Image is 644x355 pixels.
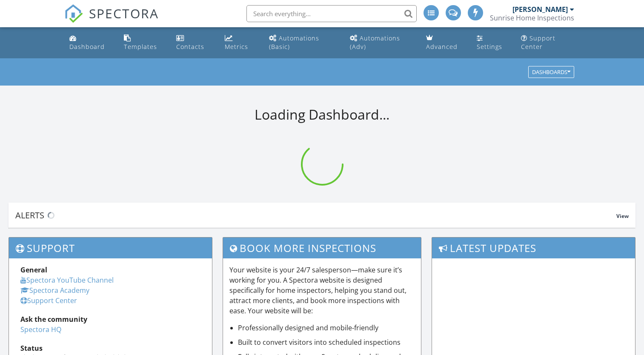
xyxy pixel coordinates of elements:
div: Dashboards [532,69,570,75]
div: Ask the community [20,314,200,324]
a: Automations (Basic) [266,31,340,55]
div: Dashboard [69,43,105,51]
span: View [616,212,629,220]
h3: Support [9,238,212,258]
li: Built to convert visitors into scheduled inspections [238,337,415,347]
h3: Book More Inspections [223,238,421,258]
div: Automations (Adv) [350,34,400,51]
li: Professionally designed and mobile-friendly [238,323,415,333]
a: Templates [120,31,166,55]
input: Search everything... [246,5,417,22]
div: Sunrise Home Inspections [490,14,574,22]
button: Dashboards [528,66,574,78]
a: Spectora Academy [20,286,89,295]
div: Automations (Basic) [269,34,319,51]
strong: General [20,265,47,275]
h3: Latest Updates [432,238,635,258]
div: Advanced [426,43,458,51]
a: Support Center [20,296,77,305]
a: Spectora YouTube Channel [20,275,114,285]
a: Metrics [221,31,259,55]
div: [PERSON_NAME] [512,5,568,14]
div: Status [20,343,200,353]
img: The Best Home Inspection Software - Spectora [64,4,83,23]
span: SPECTORA [89,4,159,22]
a: Automations (Advanced) [346,31,416,55]
div: Settings [477,43,502,51]
a: Settings [473,31,511,55]
a: Advanced [423,31,467,55]
p: Your website is your 24/7 salesperson—make sure it’s working for you. A Spectora website is desig... [229,265,415,316]
div: Contacts [176,43,204,51]
div: Support Center [521,34,555,51]
a: Spectora HQ [20,325,61,334]
div: Alerts [15,209,616,221]
div: Templates [124,43,157,51]
a: Contacts [173,31,215,55]
a: Dashboard [66,31,114,55]
div: Metrics [225,43,248,51]
a: SPECTORA [64,11,159,29]
a: Support Center [518,31,578,55]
